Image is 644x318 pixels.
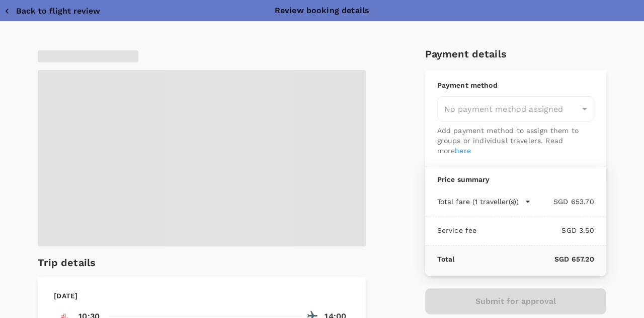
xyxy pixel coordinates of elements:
[455,147,471,155] a: here
[437,80,594,90] p: Payment method
[4,6,100,16] button: Back to flight review
[437,254,455,264] p: Total
[476,225,594,235] p: SGD 3.50
[437,225,477,235] p: Service fee
[531,197,594,207] p: SGD 653.70
[437,197,519,207] p: Total fare (1 traveller(s))
[275,5,369,17] p: Review booking details
[454,254,594,264] p: SGD 657.20
[437,96,594,121] div: No payment method assigned
[425,46,606,62] h6: Payment details
[437,125,594,156] p: Add payment method to assign them to groups or individual travelers. Read more
[437,197,531,207] button: Total fare (1 traveller(s))
[38,255,96,271] h6: Trip details
[437,174,594,184] p: Price summary
[54,291,77,301] p: [DATE]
